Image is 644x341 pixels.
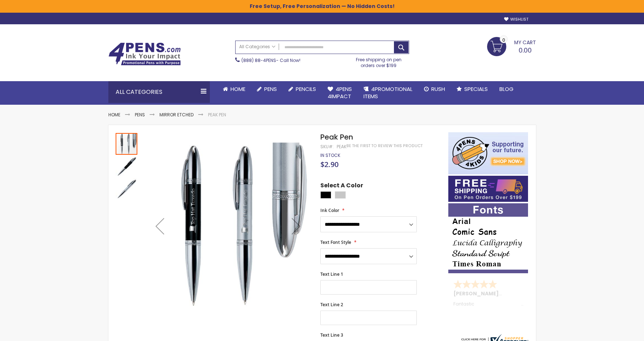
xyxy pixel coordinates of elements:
[217,81,251,97] a: Home
[337,144,346,150] div: Peak
[264,85,277,93] span: Pens
[453,302,524,307] div: Fantastic
[487,37,536,55] a: 0.00 0
[320,144,334,150] strong: SKU
[241,57,300,63] span: - Call Now!
[320,207,339,213] span: Ink Color
[320,159,338,169] span: $2.90
[145,142,311,308] img: Peak Pen
[328,85,352,100] span: 4Pens 4impact
[236,41,279,53] a: All Categories
[519,46,532,55] span: 0.00
[320,332,343,338] span: Text Line 3
[335,191,346,199] div: Silver
[208,112,226,118] li: Peak Pen
[239,44,275,50] span: All Categories
[108,112,120,118] a: Home
[145,132,174,320] div: Previous
[322,81,358,105] a: 4Pens4impact
[241,57,276,63] a: (888) 88-4PENS
[451,81,494,97] a: Specials
[108,81,210,103] div: All Categories
[251,81,283,97] a: Pens
[448,132,528,174] img: 4pens 4 kids
[504,17,528,22] a: Wishlist
[108,42,181,66] img: 4Pens Custom Pens and Promotional Products
[230,85,245,93] span: Home
[494,81,519,97] a: Blog
[116,155,137,177] img: Peak Pen
[346,143,423,149] a: Be the first to review this product
[116,132,138,155] div: Peak Pen
[453,290,501,297] span: [PERSON_NAME]
[348,54,409,68] div: Free shipping on pen orders over $199
[283,81,322,97] a: Pencils
[448,203,528,273] img: font-personalization-examples
[431,85,445,93] span: Rush
[320,182,363,191] span: Select A Color
[282,132,311,320] div: Next
[116,177,137,200] div: Peak Pen
[320,271,343,277] span: Text Line 1
[159,112,194,118] a: Mirror Etched
[135,112,145,118] a: Pens
[320,302,343,308] span: Text Line 2
[320,153,340,158] div: Availability
[358,81,418,105] a: 4PROMOTIONALITEMS
[116,155,138,177] div: Peak Pen
[116,178,137,200] img: Peak Pen
[320,239,351,245] span: Text Font Style
[296,85,316,93] span: Pencils
[502,37,505,43] span: 0
[320,132,353,142] span: Peak Pen
[363,85,412,100] span: 4PROMOTIONAL ITEMS
[418,81,451,97] a: Rush
[448,176,528,202] img: Free shipping on orders over $199
[320,191,331,199] div: Black
[464,85,488,93] span: Specials
[499,85,514,93] span: Blog
[320,152,340,158] span: In stock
